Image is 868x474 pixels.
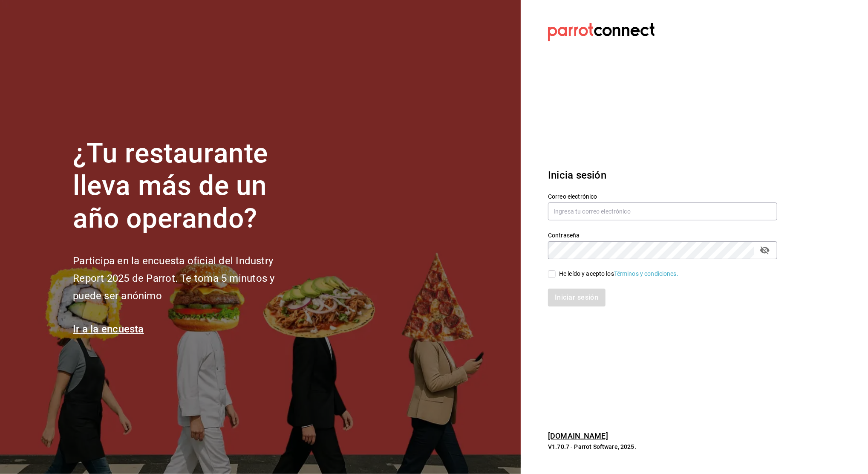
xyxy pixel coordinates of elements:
h2: Participa en la encuesta oficial del Industry Report 2025 de Parrot. Te toma 5 minutos y puede se... [73,252,303,304]
h3: Inicia sesión [548,168,777,183]
h1: ¿Tu restaurante lleva más de un año operando? [73,137,303,235]
label: Correo electrónico [548,194,777,199]
a: Términos y condiciones. [614,270,678,277]
input: Ingresa tu correo electrónico [548,202,777,220]
button: passwordField [758,243,772,257]
a: Ir a la encuesta [73,323,144,335]
label: Contraseña [548,232,777,238]
p: V1.70.7 - Parrot Software, 2025. [548,442,777,451]
a: [DOMAIN_NAME] [548,431,608,440]
div: He leído y acepto los [559,269,678,278]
